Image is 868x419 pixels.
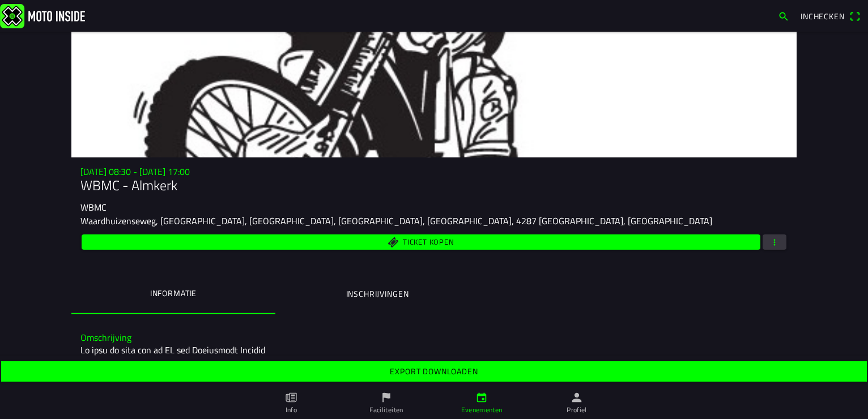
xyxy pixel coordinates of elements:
ion-label: Evenementen [461,405,503,415]
ion-label: Faciliteiten [369,405,403,415]
ion-label: Profiel [567,405,587,415]
ion-icon: kalender [475,391,488,404]
ion-icon: persoon [571,391,583,404]
ion-text: WBMC [80,200,107,214]
ion-icon: vlag [380,391,393,404]
span: Ticket kopen [403,238,454,246]
ion-button: Export downloaden [1,361,867,382]
ion-label: Info [286,405,297,415]
a: IncheckenQR-scanner [795,6,866,25]
span: Inchecken [801,10,845,22]
h3: [DATE] 08:30 - [DATE] 17:00 [80,166,788,177]
ion-label: Inschrijvingen [346,288,409,300]
h1: WBMC - Almkerk [80,177,788,194]
h3: Omschrijving [80,332,788,343]
a: zoeken [772,6,795,25]
ion-label: Informatie [150,287,197,300]
ion-icon: papier [285,391,297,404]
ion-text: Waardhuizenseweg, [GEOGRAPHIC_DATA], [GEOGRAPHIC_DATA], [GEOGRAPHIC_DATA], [GEOGRAPHIC_DATA], 428... [80,214,712,228]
